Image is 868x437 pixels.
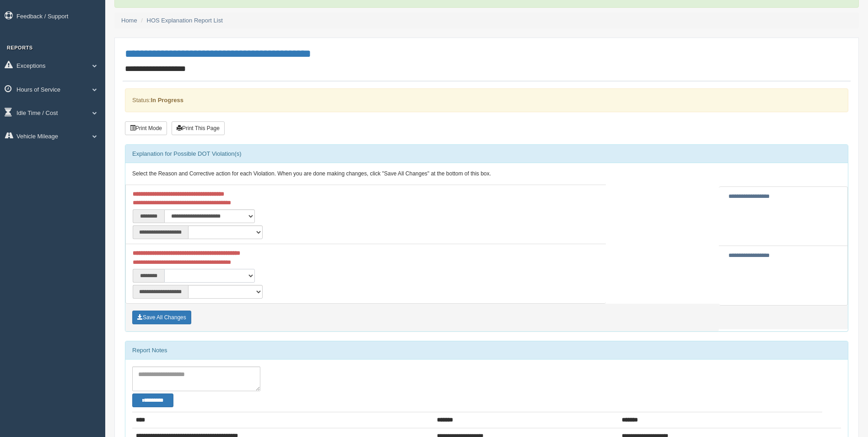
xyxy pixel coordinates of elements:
div: Status: [125,88,848,112]
a: HOS Explanation Report List [147,17,223,24]
strong: In Progress [151,97,183,104]
div: Select the Reason and Corrective action for each Violation. When you are done making changes, cli... [125,163,848,185]
button: Print This Page [172,121,225,135]
button: Change Filter Options [132,393,173,407]
div: Report Notes [125,341,848,360]
button: Print Mode [125,121,167,135]
div: Explanation for Possible DOT Violation(s) [125,145,848,163]
a: Home [121,17,137,24]
button: Save [132,311,191,324]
